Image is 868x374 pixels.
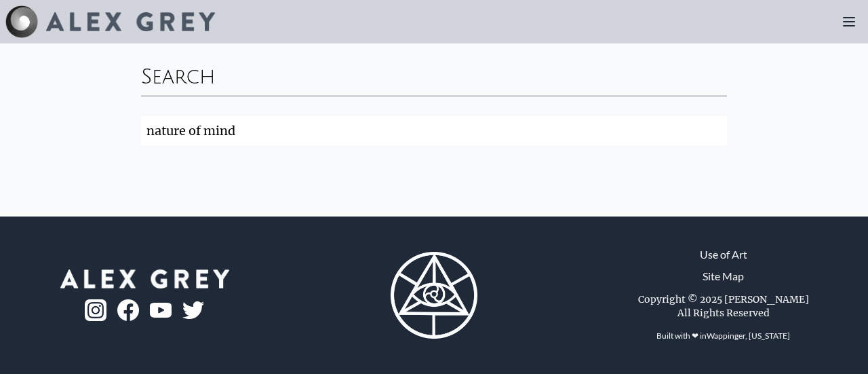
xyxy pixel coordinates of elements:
a: Wappinger, [US_STATE] [707,331,790,341]
div: All Rights Reserved [677,306,770,320]
img: ig-logo.png [85,299,106,321]
input: Search... [141,116,727,146]
div: Search [141,54,727,95]
div: Built with ❤ in [651,325,795,347]
img: youtube-logo.png [150,303,172,318]
img: fb-logo.png [117,299,139,321]
div: Copyright © 2025 [PERSON_NAME] [638,293,809,306]
img: twitter-logo.png [182,301,204,319]
a: Use of Art [700,246,747,263]
a: Site Map [703,268,744,284]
